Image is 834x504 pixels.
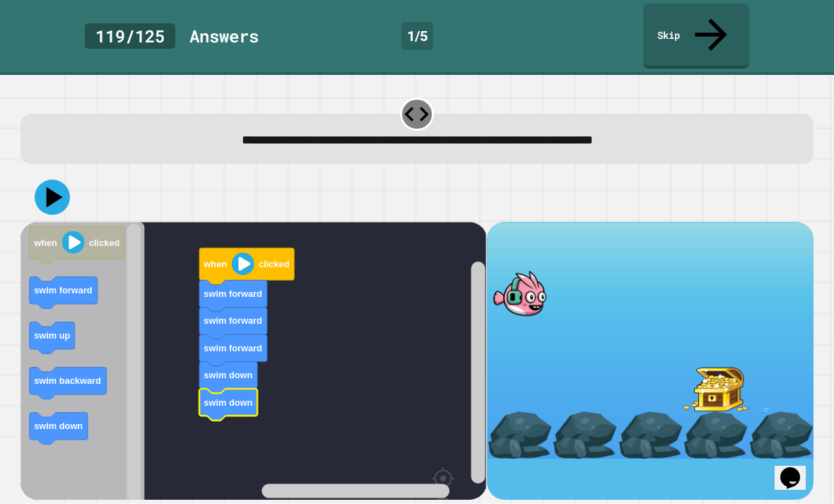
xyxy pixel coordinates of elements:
div: Answer s [189,23,259,49]
div: Blockly Workspace [20,222,486,500]
text: swim forward [35,285,93,295]
text: swim down [204,397,253,407]
text: swim down [204,370,253,380]
text: swim down [35,421,83,431]
text: swim up [35,330,71,341]
text: swim forward [204,288,263,299]
text: swim forward [204,315,263,326]
text: swim backward [35,375,102,386]
text: swim forward [204,343,263,353]
text: when [204,259,228,269]
a: Skip [643,4,749,69]
text: when [34,237,58,247]
div: 1 / 5 [401,22,433,50]
text: clicked [89,237,119,247]
text: clicked [259,259,290,269]
iframe: chat widget [775,447,820,490]
div: 119 / 125 [85,23,175,49]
